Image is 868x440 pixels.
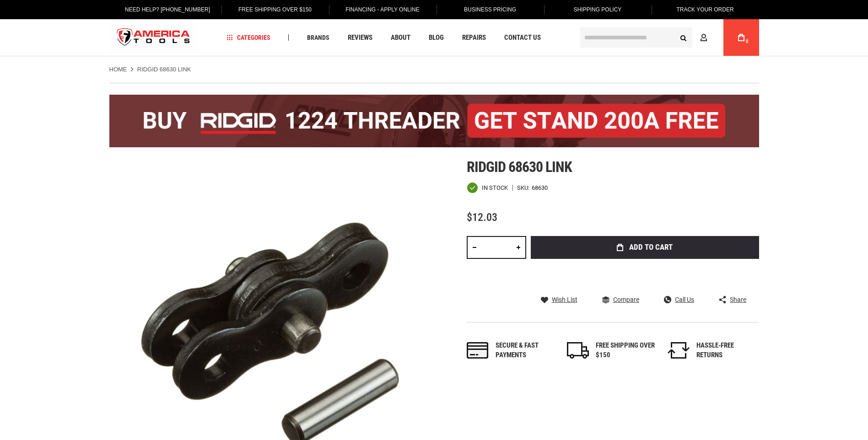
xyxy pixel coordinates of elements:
[344,32,377,44] a: Reviews
[467,158,572,176] span: Ridgid 68630 link
[541,295,577,304] a: Wish List
[467,342,489,359] img: payments
[109,65,127,74] a: Home
[696,341,756,360] div: HASSLE-FREE RETURNS
[307,34,329,41] span: Brands
[574,6,622,13] span: Shipping Policy
[668,342,690,359] img: returns
[462,34,486,41] span: Repairs
[730,296,746,303] span: Share
[517,185,532,191] strong: SKU
[467,182,508,193] div: Availability
[109,21,198,55] img: America Tools
[425,32,448,44] a: Blog
[733,19,750,56] a: 0
[109,95,759,147] img: BOGO: Buy the RIDGID® 1224 Threader (26092), get the 92467 200A Stand FREE!
[664,295,694,304] a: Call Us
[746,39,749,44] span: 0
[458,32,490,44] a: Repairs
[387,32,415,44] a: About
[552,296,577,303] span: Wish List
[348,34,372,41] span: Reviews
[602,295,639,304] a: Compare
[226,34,270,41] span: Categories
[137,66,191,73] strong: RIDGID 68630 LINK
[613,296,639,303] span: Compare
[675,296,694,303] span: Call Us
[504,34,541,41] span: Contact Us
[109,21,198,55] a: store logo
[222,32,275,44] a: Categories
[531,236,759,259] button: Add to Cart
[675,29,692,46] button: Search
[391,34,410,41] span: About
[496,341,555,360] div: Secure & fast payments
[500,32,545,44] a: Contact Us
[596,341,655,360] div: FREE SHIPPING OVER $150
[529,262,761,288] iframe: Secure express checkout frame
[303,32,334,44] a: Brands
[567,342,589,359] img: shipping
[467,211,497,224] span: $12.03
[429,34,444,41] span: Blog
[532,185,548,191] div: 68630
[629,243,673,251] span: Add to Cart
[482,185,508,191] span: In stock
